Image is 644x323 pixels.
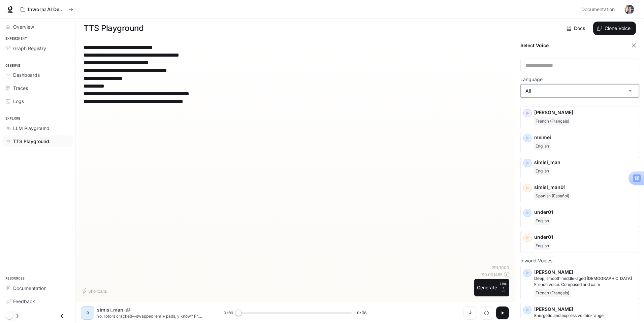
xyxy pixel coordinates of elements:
a: Docs [565,22,588,35]
a: Overview [3,21,72,33]
p: Deep, smooth middle-aged male French voice. Composed and calm [534,276,636,288]
a: Documentation [3,282,72,294]
span: Graph Registry [13,45,46,52]
p: simisi_man01 [534,184,636,191]
p: 291 / 1000 [492,265,509,270]
span: English [534,217,550,225]
span: French (Français) [534,289,571,297]
p: CTRL + [500,282,507,290]
a: Dashboards [3,69,72,81]
span: Dashboards [13,71,40,78]
p: ⏎ [500,282,507,294]
p: [PERSON_NAME] [534,306,636,313]
p: Inworld AI Demos [28,7,66,12]
span: Feedback [13,298,35,305]
button: User avatar [622,3,636,16]
span: English [534,167,550,175]
p: simisi_man [97,306,123,313]
h1: TTS Playground [84,22,143,35]
span: TTS Playground [13,138,49,145]
a: Feedback [3,295,72,307]
p: [PERSON_NAME] [534,269,636,276]
span: LLM Playground [13,125,50,132]
span: 0:00 [224,310,233,316]
p: under01 [534,209,636,216]
span: Logs [13,98,24,105]
button: All workspaces [18,3,76,16]
div: All [521,85,639,97]
p: meimei [534,134,636,141]
button: Inspect [480,306,493,320]
a: TTS Playground [3,135,72,147]
p: Yo, rotors cracked—swapped ‘em + pads, y’know? Fr, can’t see shit, Too dark But lemme show y’all!... [97,313,207,319]
p: $ 0.001455 [482,272,503,278]
span: 0:38 [357,310,366,316]
a: Documentation [579,3,620,16]
p: Language [520,77,543,82]
span: Documentation [581,5,615,14]
button: Shortcuts [81,286,109,296]
img: User avatar [624,5,634,14]
a: Traces [3,82,72,94]
span: Documentation [13,285,46,292]
span: English [534,142,550,150]
p: under01 [534,234,636,240]
p: Inworld Voices [520,258,639,263]
span: Overview [13,23,34,30]
span: Spanish (Español) [534,192,571,200]
button: Clone Voice [593,22,636,35]
span: Traces [13,85,28,92]
a: Graph Registry [3,42,72,54]
span: Dark mode toggle [6,312,13,319]
p: [PERSON_NAME] [534,109,636,116]
button: GenerateCTRL +⏎ [474,279,509,296]
div: D [82,308,93,318]
button: Download audio [463,306,477,320]
button: Copy Voice ID [123,308,133,312]
button: Close drawer [55,309,70,323]
p: simisi_man [534,159,636,166]
a: Logs [3,95,72,107]
a: LLM Playground [3,122,72,134]
span: English [534,242,550,250]
span: French (Français) [534,117,571,125]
